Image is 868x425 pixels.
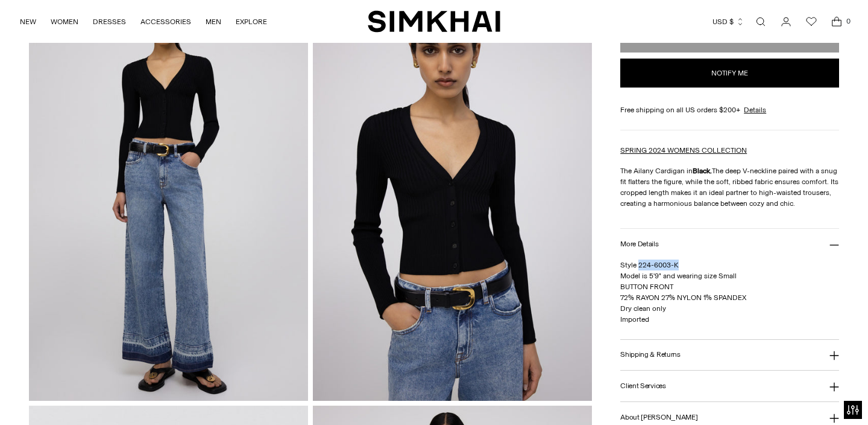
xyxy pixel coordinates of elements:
[93,8,126,35] a: DRESSES
[620,240,658,248] h3: More Details
[620,104,839,115] div: Free shipping on all US orders $200+
[620,371,839,401] button: Client Services
[236,8,267,35] a: EXPLORE
[20,8,36,35] a: NEW
[749,10,773,34] a: Open search modal
[843,16,854,27] span: 0
[620,340,839,371] button: Shipping & Returns
[368,10,500,33] a: SIMKHAI
[693,167,712,175] strong: Black.
[620,59,839,88] button: Notify me
[140,8,191,35] a: ACCESSORIES
[825,10,849,34] a: Open cart modal
[206,8,221,35] a: MEN
[799,10,823,34] a: Wishlist
[620,229,839,260] button: More Details
[620,351,681,359] h3: Shipping & Returns
[620,261,746,324] span: Style 224-6003-K Model is 5'9" and wearing size Small BUTTON FRONT 72% RAYON 27% NYLON 1% SPANDEX...
[51,8,78,35] a: WOMEN
[774,10,798,34] a: Go to the account page
[712,8,744,35] button: USD $
[620,165,839,209] p: The Ailany Cardigan in The deep V-neckline paired with a snug fit flatters the figure, while the ...
[620,414,697,421] h3: About [PERSON_NAME]
[620,382,666,390] h3: Client Services
[620,146,747,155] a: SPRING 2024 WOMENS COLLECTION
[744,104,766,115] a: Details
